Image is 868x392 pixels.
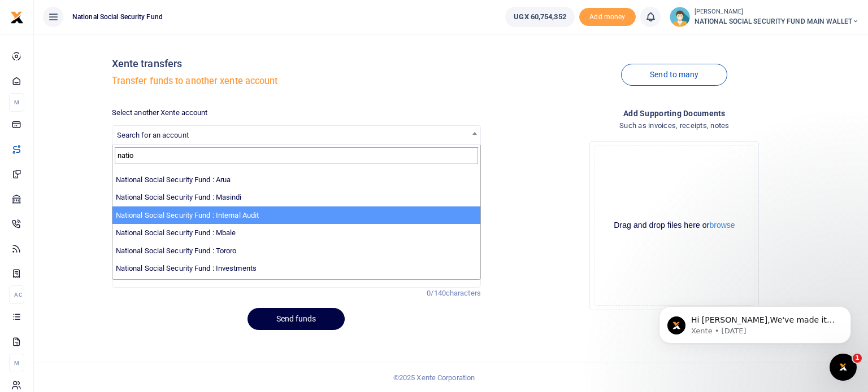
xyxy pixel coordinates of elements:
[579,8,636,27] span: Add money
[117,131,189,139] span: Search for an account
[670,7,690,27] img: profile-user
[9,354,24,372] li: M
[490,107,859,120] h4: Add supporting Documents
[115,147,478,164] input: Search
[112,58,481,70] h4: Xente transfers
[116,245,237,257] label: National Social Security Fund : Tororo
[695,7,859,17] small: [PERSON_NAME]
[594,220,754,231] div: Drag and drop files here or
[10,11,24,24] img: logo-small
[248,308,345,330] button: Send funds
[112,107,208,118] label: Select another Xente account
[589,141,759,310] div: File Uploader
[116,174,231,186] label: National Social Security Fund : Arua
[670,7,859,27] a: profile-user [PERSON_NAME] NATIONAL SOCIAL SECURITY FUND MAIN WALLET
[501,7,579,27] li: Wallet ballance
[112,126,480,143] span: Search for an account
[505,7,574,27] a: UGX 60,754,352
[116,227,236,239] label: National Social Security Fund : Mbale
[9,93,24,112] li: M
[116,210,259,221] label: National Social Security Fund : Internal Audit
[830,354,857,381] iframe: Intercom live chat
[642,283,868,362] iframe: Intercom notifications message
[68,12,167,22] span: National Social Security Fund
[112,76,481,87] h5: Transfer funds to another xente account
[490,120,859,132] h4: Such as invoices, receipts, notes
[695,16,859,27] span: NATIONAL SOCIAL SECURITY FUND MAIN WALLET
[579,8,636,27] li: Toup your wallet
[112,125,481,145] span: Search for an account
[9,285,24,304] li: Ac
[10,12,24,21] a: logo-small logo-large logo-large
[427,289,446,297] span: 0/140
[621,64,727,86] a: Send to many
[116,192,242,203] label: National Social Security Fund : Masindi
[853,354,862,363] span: 1
[514,11,566,23] span: UGX 60,754,352
[446,289,481,297] span: characters
[709,221,735,229] button: browse
[579,12,636,20] a: Add money
[116,263,257,274] label: National Social Security Fund : Investments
